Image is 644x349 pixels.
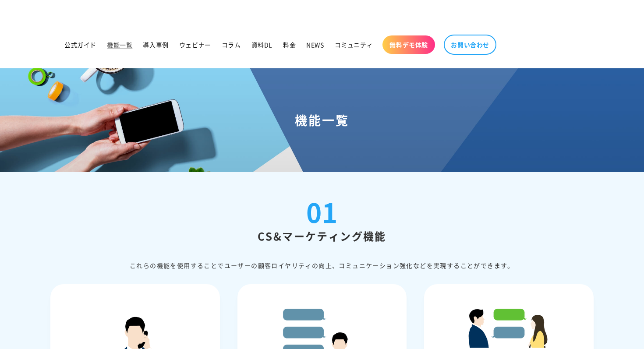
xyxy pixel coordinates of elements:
[382,35,435,54] a: 無料デモ体験
[107,41,132,49] span: 機能一覧
[174,35,216,54] a: ウェビナー
[451,41,489,49] span: お問い合わせ
[11,112,633,128] h1: 機能一覧
[216,35,246,54] a: コラム
[301,35,329,54] a: NEWS
[102,35,138,54] a: 機能一覧
[329,35,379,54] a: コミュニティ
[306,198,337,225] div: 01
[222,41,241,49] span: コラム
[50,260,594,271] div: これらの機能を使⽤することでユーザーの顧客ロイヤリティの向上、コミュニケーション強化などを実現することができます。
[251,41,272,49] span: 資料DL
[444,35,496,55] a: お問い合わせ
[283,41,296,49] span: 料金
[50,229,594,243] h2: CS&マーケティング機能
[389,41,428,49] span: 無料デモ体験
[179,41,211,49] span: ウェビナー
[59,35,102,54] a: 公式ガイド
[278,35,301,54] a: 料金
[306,41,324,49] span: NEWS
[64,41,96,49] span: 公式ガイド
[335,41,373,49] span: コミュニティ
[138,35,173,54] a: 導入事例
[246,35,278,54] a: 資料DL
[143,41,168,49] span: 導入事例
